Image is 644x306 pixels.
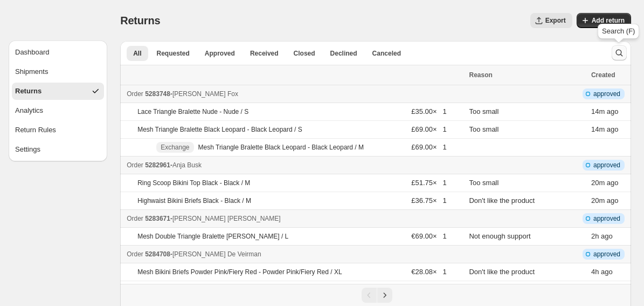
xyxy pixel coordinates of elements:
[12,83,104,100] button: Returns
[15,86,41,97] div: Returns
[145,161,170,169] span: 5282961
[137,196,251,205] p: Highwaist Bikini Briefs Black - Black / M
[588,103,631,121] td: ago
[588,263,631,281] td: ago
[411,125,446,133] span: £69.00 × 1
[127,90,143,98] span: Order
[198,143,364,152] p: Mesh Triangle Bralette Black Leopard - Black Leopard / M
[127,160,462,171] div: -
[157,49,190,58] span: Requested
[137,125,302,134] p: Mesh Triangle Bralette Black Leopard - Black Leopard / S
[469,71,492,79] span: Reason
[466,192,587,210] td: Don't like the product
[591,179,605,187] time: Tuesday, September 9, 2025 at 3:24:01 PM
[12,63,104,80] button: Shipments
[592,16,625,25] span: Add return
[137,232,288,241] p: Mesh Double Triangle Bralette [PERSON_NAME] / L
[137,179,250,187] p: Ring Scoop Bikini Top Black - Black / M
[250,49,279,58] span: Received
[588,192,631,210] td: ago
[145,250,170,258] span: 5284708
[205,49,235,58] span: Approved
[15,47,50,58] div: Dashboard
[15,125,56,135] div: Return Rules
[145,90,170,98] span: 5283748
[411,143,446,151] span: £69.00 × 1
[145,215,170,222] span: 5283671
[137,268,342,276] p: Mesh Bikini Briefs Powder Pink/Fiery Red - Powder Pink/Fiery Red / XL
[172,215,281,222] span: [PERSON_NAME] [PERSON_NAME]
[12,121,104,139] button: Return Rules
[588,281,631,299] td: ago
[577,13,631,28] button: Add return
[172,250,261,258] span: [PERSON_NAME] De Veirman
[466,228,587,246] td: Not enough support
[466,103,587,121] td: Too small
[593,90,620,98] span: approved
[330,49,357,58] span: Declined
[15,105,43,116] div: Analytics
[466,174,587,192] td: Too small
[466,263,587,281] td: Don't like the product
[411,232,446,240] span: €69.00 × 1
[172,161,202,169] span: Anja Busk
[372,49,401,58] span: Canceled
[593,161,620,169] span: approved
[411,196,446,205] span: £36.75 × 1
[12,102,104,119] button: Analytics
[411,268,446,276] span: €28.08 × 1
[161,143,189,152] span: Exchange
[466,281,587,299] td: Too big
[127,250,143,258] span: Order
[588,121,631,139] td: ago
[294,49,315,58] span: Closed
[127,215,143,222] span: Order
[127,249,462,260] div: -
[612,45,627,60] button: Search and filter results
[588,228,631,246] td: ago
[530,13,572,28] button: Export
[411,179,446,187] span: £51.75 × 1
[120,284,631,306] nav: Pagination
[137,107,248,116] p: Lace Triangle Bralette Nude - Nude / S
[591,125,605,133] time: Tuesday, September 9, 2025 at 3:29:41 PM
[591,71,615,79] span: Created
[588,174,631,192] td: ago
[591,107,605,115] time: Tuesday, September 9, 2025 at 3:29:41 PM
[127,213,462,224] div: -
[12,44,104,61] button: Dashboard
[12,141,104,158] button: Settings
[127,161,143,169] span: Order
[172,90,238,98] span: [PERSON_NAME] Fox
[15,66,48,77] div: Shipments
[127,89,462,99] div: -
[545,16,566,25] span: Export
[591,196,605,205] time: Tuesday, September 9, 2025 at 3:24:01 PM
[411,107,446,115] span: £35.00 × 1
[15,144,40,155] div: Settings
[593,214,620,223] span: approved
[593,250,620,259] span: approved
[377,288,392,303] button: Next
[120,15,160,26] span: Returns
[133,49,141,58] span: All
[591,268,599,276] time: Tuesday, September 9, 2025 at 11:14:26 AM
[466,121,587,139] td: Too small
[591,232,599,240] time: Tuesday, September 9, 2025 at 1:44:59 PM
